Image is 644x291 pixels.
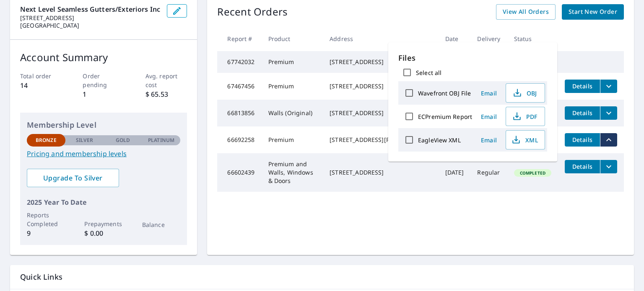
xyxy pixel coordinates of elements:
p: [GEOGRAPHIC_DATA] [20,22,160,29]
p: Membership Level [27,119,180,131]
div: [STREET_ADDRESS] [330,82,431,90]
a: Pricing and membership levels [27,149,180,159]
td: Premium and Walls, Windows & Doors [262,153,323,192]
div: [STREET_ADDRESS] [330,168,431,177]
p: Balance [142,220,181,229]
th: Date [439,26,471,51]
p: $ 0.00 [84,228,123,238]
label: Wavefront OBJ File [418,89,471,97]
span: Email [479,136,499,144]
span: Email [479,89,499,97]
p: 14 [20,80,62,90]
p: Reports Completed [27,211,65,228]
p: $ 65.53 [145,89,187,99]
p: Next level seamless gutters/Exteriors inc [20,4,160,14]
button: XML [506,130,545,149]
button: Email [475,134,502,147]
button: detailsBtn-66602439 [565,160,600,173]
p: Platinum [148,136,174,144]
td: Premium [262,51,323,73]
th: Status [507,26,558,51]
p: Prepayments [84,219,123,228]
span: Details [570,162,595,170]
button: filesDropdownBtn-66602439 [600,160,617,173]
p: Order pending [83,72,125,89]
td: 67742032 [217,51,261,73]
button: filesDropdownBtn-67467456 [600,80,617,93]
td: 67467456 [217,73,261,100]
span: OBJ [511,88,538,98]
a: Upgrade To Silver [27,169,119,187]
span: Details [570,109,595,117]
span: Email [479,113,499,121]
p: Quick Links [20,272,624,282]
td: Walls (Original) [262,100,323,126]
button: PDF [506,107,545,126]
p: [STREET_ADDRESS] [20,14,160,22]
div: [STREET_ADDRESS][PERSON_NAME] [330,136,431,144]
button: filesDropdownBtn-66813856 [600,106,617,120]
a: Start New Order [562,4,624,20]
span: Details [570,136,595,144]
p: Total order [20,72,62,80]
span: Start New Order [569,7,617,17]
span: Completed [515,170,551,176]
span: Upgrade To Silver [34,173,112,183]
button: detailsBtn-66813856 [565,106,600,120]
a: View All Orders [496,4,556,20]
th: Report # [217,26,261,51]
div: [STREET_ADDRESS] [330,109,431,117]
td: Premium [262,73,323,100]
button: Email [475,87,502,100]
td: [DATE] [439,153,471,192]
p: Avg. report cost [145,72,187,89]
td: 66813856 [217,100,261,126]
p: Gold [116,136,130,144]
label: ECPremium Report [418,113,472,121]
p: Bronze [36,136,57,144]
button: filesDropdownBtn-66692258 [600,133,617,147]
th: Delivery [470,26,507,51]
td: Premium [262,126,323,153]
button: OBJ [506,83,545,103]
span: Details [570,82,595,90]
p: Recent Orders [217,4,288,20]
p: 1 [83,89,125,99]
p: Silver [76,136,93,144]
p: 2025 Year To Date [27,197,180,207]
button: Email [475,110,502,123]
p: 9 [27,228,65,238]
label: EagleView XML [418,136,461,144]
span: View All Orders [503,7,549,17]
th: Product [262,26,323,51]
span: XML [511,135,538,145]
button: detailsBtn-66692258 [565,133,600,147]
td: 66692258 [217,126,261,153]
th: Address [323,26,438,51]
span: PDF [511,111,538,121]
td: Regular [470,153,507,192]
div: [STREET_ADDRESS] [330,58,431,66]
td: 66602439 [217,153,261,192]
p: Files [398,52,547,64]
p: Account Summary [20,50,187,65]
label: Select all [416,69,441,77]
button: detailsBtn-67467456 [565,80,600,93]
